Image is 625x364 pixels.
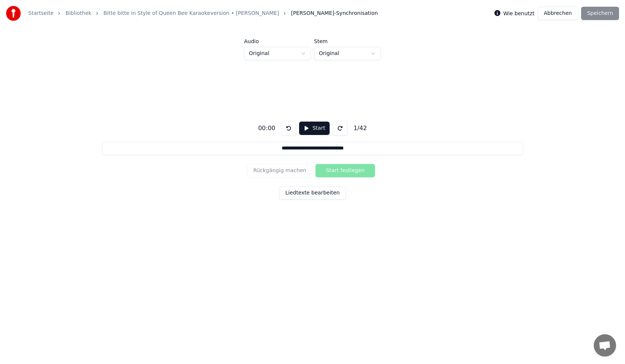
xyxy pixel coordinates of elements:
a: Bibliothek [65,10,92,17]
a: Bitte bitte in Style of Queen Bee Karaokeversion • [PERSON_NAME] [103,10,279,17]
button: Liedtexte bearbeiten [279,186,346,200]
label: Stem [314,39,381,44]
div: 1 / 42 [350,124,370,133]
button: Start [299,122,330,135]
button: Abbrechen [538,7,578,20]
span: [PERSON_NAME]-Synchronisation [291,10,378,17]
img: youka [6,6,21,21]
div: 00:00 [255,124,278,133]
a: Startseite [28,10,54,17]
label: Audio [244,39,311,44]
div: Chat öffnen [594,334,616,357]
nav: breadcrumb [28,10,378,17]
label: Wie benutzt [503,11,535,16]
